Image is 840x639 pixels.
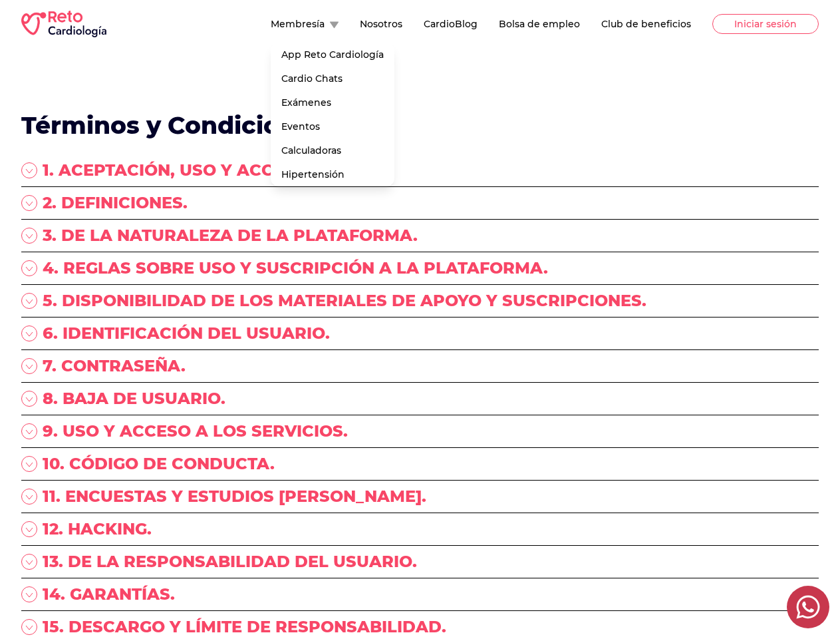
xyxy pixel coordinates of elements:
p: 7. CONTRASEÑA. [43,355,186,377]
button: Iniciar sesión [712,14,819,34]
p: 2. DEFINICIONES. [43,192,188,214]
button: Bolsa de empleo [499,17,580,31]
div: Exámenes [271,91,394,114]
p: 10. CÓDIGO DE CONDUCTA. [43,453,275,475]
a: Eventos [271,114,394,138]
button: CardioBlog [424,17,478,31]
a: Cardio Chats [271,67,394,91]
a: App Reto Cardiología [271,43,394,67]
p: 14. GARANTÍAS. [43,584,175,605]
a: Calculadoras [271,138,394,162]
button: Club de beneficios [601,17,691,31]
p: 12. HACKING. [43,519,152,540]
p: 3. DE LA NATURALEZA DE LA PLATAFORMA. [43,225,418,246]
p: 8. BAJA DE USUARIO. [43,388,225,409]
img: RETO Cardio Logo [21,11,106,37]
p: 15. DESCARGO Y LÍMITE DE RESPONSABILIDAD. [43,616,446,638]
h1: Términos y Condiciones [21,112,819,138]
p: 13. DE LA RESPONSABILIDAD DEL USUARIO. [43,551,417,572]
p: 9. USO Y ACCESO A LOS SERVICIOS. [43,421,348,442]
p: 5. DISPONIBILIDAD DE LOS MATERIALES DE APOYO Y SUSCRIPCIONES. [43,290,646,312]
p: 1. ACEPTACIÓN, USO Y ACCESO. [43,160,313,181]
p: 6. IDENTIFICACIÓN DEL USUARIO. [43,323,330,344]
p: 4. REGLAS SOBRE USO Y SUSCRIPCIÓN A LA PLATAFORMA. [43,258,548,279]
p: 11. ENCUESTAS Y ESTUDIOS [PERSON_NAME]. [43,486,426,507]
a: Hipertensión [271,162,394,186]
button: Nosotros [360,17,402,31]
button: Membresía [271,17,339,31]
